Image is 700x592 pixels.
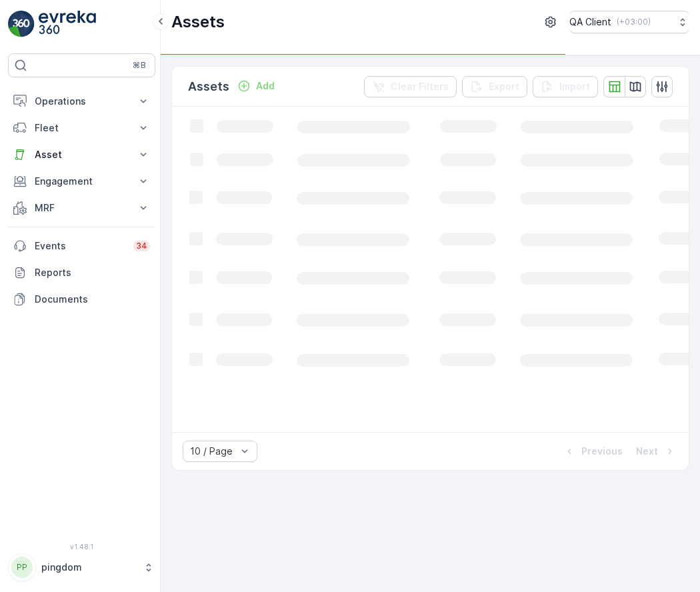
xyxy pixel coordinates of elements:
p: Events [35,239,125,253]
a: Events34 [8,233,155,259]
p: Fleet [35,121,129,135]
button: Asset [8,141,155,168]
p: MRF [35,201,129,215]
button: Fleet [8,115,155,141]
a: Reports [8,259,155,286]
button: Clear Filters [364,76,457,97]
p: 34 [136,241,147,251]
button: Export [462,76,527,97]
p: Assets [171,11,225,33]
button: QA Client(+03:00) [569,11,689,33]
img: logo_light-DOdMpM7g.png [39,11,96,37]
a: Documents [8,286,155,313]
button: Add [232,78,280,94]
p: Reports [35,266,150,279]
button: Import [533,76,598,97]
p: Operations [35,95,129,108]
div: PP [11,557,33,578]
p: Previous [581,445,623,458]
span: v 1.48.1 [8,543,155,551]
button: MRF [8,195,155,221]
button: Previous [561,443,624,459]
p: Export [489,80,519,93]
p: Assets [188,77,229,96]
p: Asset [35,148,129,161]
p: QA Client [569,15,611,29]
p: Documents [35,293,150,306]
p: Engagement [35,175,129,188]
p: ( +03:00 ) [617,17,651,27]
p: Add [256,79,275,93]
p: ⌘B [133,60,146,71]
p: pingdom [41,561,137,574]
button: PPpingdom [8,553,155,581]
button: Next [635,443,678,459]
button: Engagement [8,168,155,195]
p: Clear Filters [391,80,449,93]
img: logo [8,11,35,37]
button: Operations [8,88,155,115]
p: Next [636,445,658,458]
p: Import [559,80,590,93]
